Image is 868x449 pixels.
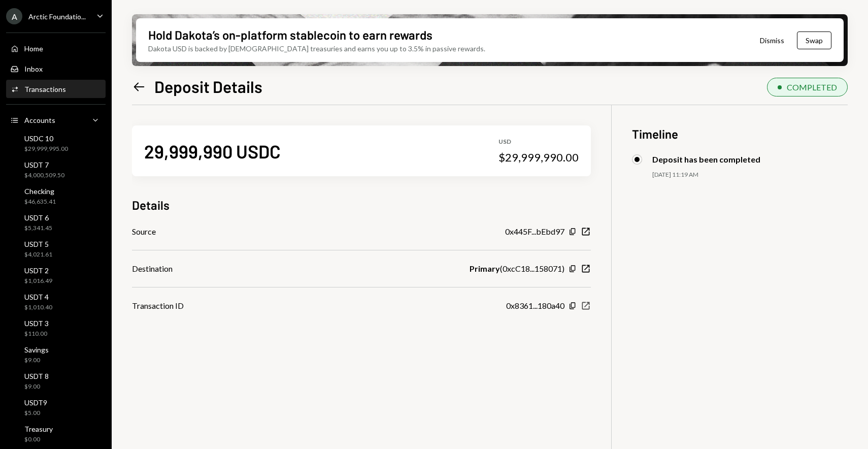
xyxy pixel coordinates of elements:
a: Treasury$0.00 [6,422,106,446]
div: USDT 4 [24,293,52,301]
div: COMPLETED [787,82,837,92]
div: Transactions [24,85,66,93]
div: Accounts [24,116,55,124]
div: USDT 3 [24,319,49,328]
div: $110.00 [24,330,49,338]
div: USDT 6 [24,213,52,222]
div: $9.00 [24,356,49,365]
div: USD [498,138,579,146]
a: USDT9$5.00 [6,395,106,420]
div: ( 0xcC18...158071 ) [470,263,564,275]
a: Transactions [6,80,106,98]
div: $5,341.45 [24,224,52,233]
div: 0x8361...180a40 [506,300,564,312]
div: Destination [132,263,173,275]
div: 29,999,990 USDC [144,140,281,163]
a: USDT 7$4,000,509.50 [6,157,106,182]
b: Primary [470,263,500,275]
div: USDT9 [24,398,47,407]
div: USDT 8 [24,372,49,380]
div: USDC 10 [24,134,68,143]
div: Dakota USD is backed by [DEMOGRAPHIC_DATA] treasuries and earns you up to 3.5% in passive rewards. [148,43,485,54]
div: Source [132,226,156,238]
div: Checking [24,187,56,196]
h3: Timeline [632,125,848,142]
a: Checking$46,635.41 [6,184,106,208]
a: USDT 2$1,016.49 [6,263,106,287]
a: USDC 10$29,999,995.00 [6,131,106,155]
div: $5.00 [24,409,47,418]
button: Dismiss [747,28,797,52]
div: Arctic Foundatio... [28,12,86,21]
div: $1,016.49 [24,277,52,285]
a: USDT 6$5,341.45 [6,210,106,235]
div: Home [24,44,43,53]
div: $9.00 [24,382,49,391]
div: [DATE] 11:19 AM [652,171,848,179]
button: Swap [797,31,831,49]
div: $29,999,990.00 [498,150,579,165]
div: Transaction ID [132,300,184,312]
div: $46,635.41 [24,198,56,206]
div: A [6,8,22,24]
a: USDT 8$9.00 [6,369,106,393]
div: $1,010.40 [24,303,52,312]
a: USDT 3$110.00 [6,316,106,340]
a: Home [6,39,106,57]
div: Treasury [24,425,53,433]
a: Accounts [6,111,106,129]
div: Hold Dakota’s on-platform stablecoin to earn rewards [148,26,432,43]
div: USDT 5 [24,240,52,248]
h3: Details [132,197,170,213]
div: USDT 7 [24,161,64,169]
h1: Deposit Details [154,76,262,97]
div: Deposit has been completed [652,154,760,164]
a: Inbox [6,59,106,78]
div: Savings [24,345,49,354]
a: USDT 4$1,010.40 [6,290,106,314]
div: $29,999,995.00 [24,145,68,153]
div: USDT 2 [24,266,52,275]
a: Savings$9.00 [6,342,106,367]
div: $4,000,509.50 [24,171,64,180]
div: 0x445F...bEbd97 [505,226,564,238]
div: $4,021.61 [24,250,52,259]
div: Inbox [24,65,43,73]
a: USDT 5$4,021.61 [6,237,106,261]
div: $0.00 [24,435,53,444]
